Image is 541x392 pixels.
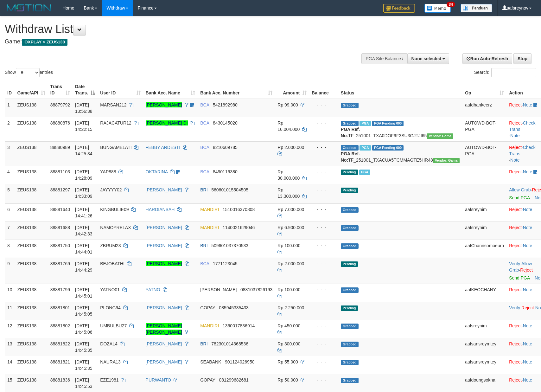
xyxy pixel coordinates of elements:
[100,377,118,382] span: EZE1981
[341,225,359,231] span: Grabbed
[200,243,207,248] span: BRI
[411,56,442,61] span: None selected
[100,287,120,292] span: YATNO01
[75,102,92,114] span: [DATE] 13:56:38
[341,121,359,126] span: Grabbed
[521,305,534,310] a: Reject
[509,145,535,156] a: Check Trans
[50,305,70,310] span: 88881801
[50,225,70,230] span: 88881688
[5,99,15,117] td: 1
[5,320,15,338] td: 12
[372,145,404,151] span: PGA Pending
[509,287,522,292] a: Reject
[312,323,336,329] div: - - -
[312,260,336,267] div: - - -
[341,261,358,267] span: Pending
[211,187,248,192] span: Copy 560601015504505 to clipboard
[509,225,522,230] a: Reject
[491,68,536,77] input: Search:
[341,207,359,213] span: Grabbed
[462,141,506,166] td: AUTOWD-BOT-PGA
[50,120,70,125] span: 88880876
[312,169,336,175] div: - - -
[146,225,182,230] a: [PERSON_NAME]
[341,127,360,138] b: PGA Ref. No:
[5,141,15,166] td: 3
[100,359,121,364] span: NAURA13
[50,145,70,150] span: 88880989
[50,323,70,328] span: 88881802
[200,169,209,174] span: BCA
[523,341,532,346] a: Note
[213,120,238,125] span: Copy 8430145020 to clipboard
[509,261,520,266] a: Verify
[312,359,336,365] div: - - -
[523,287,532,292] a: Note
[15,240,48,258] td: ZEUS138
[509,323,522,328] a: Reject
[509,120,522,125] a: Reject
[15,320,48,338] td: ZEUS138
[277,377,298,382] span: Rp 50.000
[198,81,275,99] th: Bank Acc. Number: activate to sort column ascending
[146,120,188,125] a: [PERSON_NAME] DI
[341,103,359,108] span: Grabbed
[22,39,67,46] span: OXPLAY > ZEUS138
[277,261,304,266] span: Rp 2.000.000
[277,145,304,150] span: Rp 2.000.000
[50,341,70,346] span: 88881822
[312,144,336,151] div: - - -
[100,341,117,346] span: DOZAL4
[5,258,15,284] td: 9
[5,184,15,203] td: 5
[100,243,121,248] span: ZBRUM23
[509,120,535,132] a: Check Trans
[510,157,520,163] a: Note
[312,102,336,108] div: - - -
[5,240,15,258] td: 8
[462,81,506,99] th: Op: activate to sort column ascending
[5,203,15,222] td: 6
[73,81,98,99] th: Date Trans.: activate to sort column descending
[462,320,506,338] td: aafsreynim
[312,377,336,383] div: - - -
[15,374,48,392] td: ZEUS138
[338,81,462,99] th: Status
[75,243,92,254] span: [DATE] 14:44:01
[223,207,255,212] span: Copy 1510016370808 to clipboard
[509,169,522,174] a: Reject
[200,120,209,125] span: BCA
[75,169,92,181] span: [DATE] 14:28:09
[309,81,338,99] th: Balance
[5,3,53,13] img: MOTION_logo.png
[16,68,40,77] select: Showentries
[200,359,221,364] span: SEABANK
[5,166,15,184] td: 4
[275,81,309,99] th: Amount: activate to sort column ascending
[341,170,358,175] span: Pending
[510,133,520,138] a: Note
[75,261,92,273] span: [DATE] 14:44:29
[146,323,182,335] a: [PERSON_NAME] [PERSON_NAME]
[312,286,336,293] div: - - -
[5,374,15,392] td: 15
[509,377,522,382] a: Reject
[341,243,359,249] span: Grabbed
[15,258,48,284] td: ZEUS138
[5,39,354,45] h4: Game:
[15,284,48,302] td: ZEUS138
[75,187,92,199] span: [DATE] 14:33:09
[509,195,530,200] a: Send PGA
[50,359,70,364] span: 88881821
[5,284,15,302] td: 10
[338,117,462,141] td: TF_251001_TXA0DOF9F3SU3GJTJI65
[223,225,255,230] span: Copy 1140021629046 to clipboard
[277,305,304,310] span: Rp 2.250.000
[462,203,506,222] td: aafsreynim
[341,287,359,293] span: Grabbed
[509,187,531,192] a: Allow Grab
[48,81,73,99] th: Trans ID: activate to sort column ascending
[462,374,506,392] td: aafdoungsokna
[509,261,532,273] span: ·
